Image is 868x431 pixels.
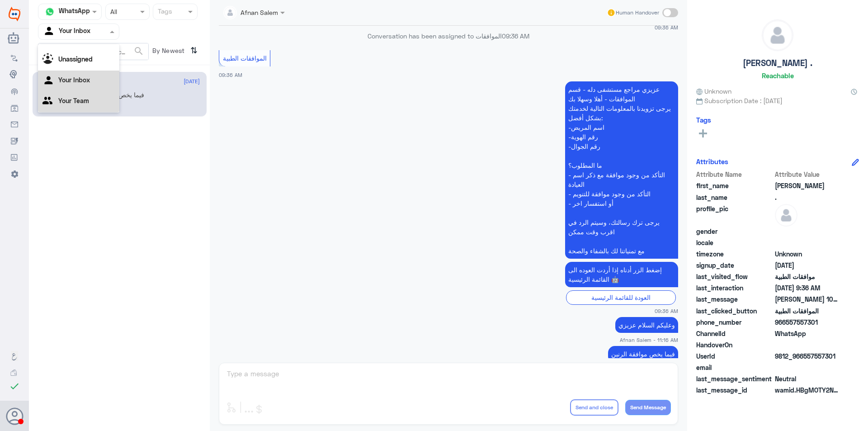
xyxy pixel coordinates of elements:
h5: [PERSON_NAME] . [743,58,812,68]
span: locale [696,238,773,247]
span: ChannelId [696,329,773,338]
span: null [775,238,840,247]
button: Send Message [625,400,671,415]
span: 2 [775,329,840,338]
span: 966557557301 [775,317,840,327]
span: null [775,363,840,372]
b: All [42,38,49,45]
span: last_message_sentiment [696,374,773,384]
i: ⇅ [190,43,198,58]
button: Avatar [6,407,23,425]
span: wamid.HBgMOTY2NTU3NTU3MzAxFQIAEhgUM0FFQzI0QjQxOEMzRUE2RThDM0UA [775,385,840,395]
span: 2025-05-03T12:09:53.902Z [775,260,840,270]
span: Afnan Salem - 11:16 AM [620,336,678,344]
span: Attribute Name [696,170,773,179]
span: الموافقات الطبية [223,54,267,62]
span: الموافقات الطبية [775,306,840,316]
span: gender [696,227,773,236]
div: العودة للقائمة الرئيسية [566,290,676,304]
span: موافقات الطبية [775,272,840,281]
span: 0 [775,374,840,384]
span: phone_number [696,317,773,327]
span: null [775,340,840,350]
div: Tags [156,6,172,18]
span: 09:36 AM [502,32,529,40]
img: yourTeam.svg [42,95,56,109]
span: last_interaction [696,283,773,293]
span: 09:36 AM [655,24,678,31]
span: Unknown [696,86,731,96]
span: Attribute Value [775,170,840,179]
span: . [775,193,840,202]
span: Subscription Date : [DATE] [696,96,859,105]
button: search [133,44,144,59]
img: yourInbox.svg [43,25,57,38]
img: yourInbox.svg [42,74,56,88]
span: signup_date [696,260,773,270]
span: [DATE] [184,77,200,85]
span: 09:36 AM [655,307,678,315]
p: Conversation has been assigned to الموافقات [219,31,678,41]
img: defaultAdmin.png [775,204,797,227]
span: last_name [696,193,773,202]
span: first_name [696,181,773,190]
span: timezone [696,249,773,259]
img: whatsapp.png [43,5,57,19]
h6: Reachable [762,71,794,80]
button: Send and close [570,399,618,416]
span: 9812_966557557301 [775,351,840,361]
b: Your Team [58,97,89,104]
img: Widebot Logo [9,7,20,21]
span: UserId [696,351,773,361]
i: check [9,381,20,392]
span: By Newest [149,43,187,61]
img: Unassigned.svg [42,53,56,67]
img: defaultAdmin.png [762,20,793,51]
span: email [696,363,773,372]
h6: Attributes [696,157,728,166]
span: search [133,46,144,57]
p: 20/7/2025, 9:36 AM [565,81,678,259]
p: 20/7/2025, 9:36 AM [565,262,678,287]
span: 2025-07-20T06:36:15.936Z [775,283,840,293]
span: last_message [696,294,773,304]
p: 20/7/2025, 11:16 AM [615,317,678,333]
span: last_clicked_button [696,306,773,316]
b: Your Inbox [58,76,90,84]
span: 09:36 AM [219,72,242,78]
span: Unknown [775,249,840,259]
span: Human Handover [616,9,659,17]
span: null [775,227,840,236]
span: last_message_id [696,385,773,395]
span: HandoverOn [696,340,773,350]
span: ثنيان [775,181,840,190]
span: profile_pic [696,204,773,225]
span: last_visited_flow [696,272,773,281]
span: ثنيان العتيبي 1088628878 0557557301 المطلوب : اشعة رنين مغناطيسي [775,294,840,304]
h6: Tags [696,116,711,124]
input: Search by Name, Local etc… [38,43,148,60]
b: Unassigned [58,55,93,63]
p: 20/7/2025, 11:16 AM [608,346,678,362]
